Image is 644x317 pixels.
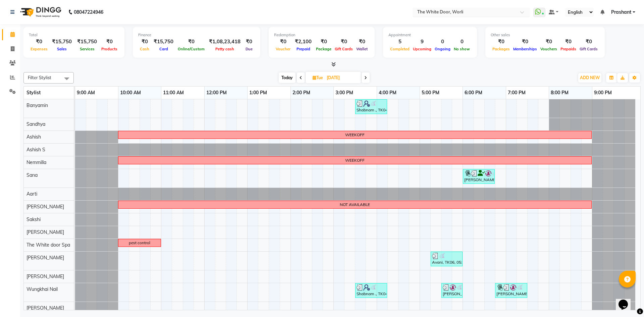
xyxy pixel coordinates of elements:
[433,38,452,46] div: 0
[138,32,255,38] div: Finance
[611,9,631,16] span: Prashant
[295,47,312,51] span: Prepaid
[578,73,601,83] button: ADD NEW
[176,38,206,46] div: ₹0
[578,38,599,46] div: ₹0
[28,75,51,80] span: Filter Stylist
[26,204,64,210] span: [PERSON_NAME]
[292,38,314,46] div: ₹2,100
[26,90,41,96] span: Stylist
[26,229,64,235] span: [PERSON_NAME]
[420,88,441,98] a: 5:00 PM
[491,47,512,51] span: Packages
[592,88,613,98] a: 9:00 PM
[129,240,150,246] div: pest control
[138,38,151,46] div: ₹0
[616,290,637,310] iframe: chat widget
[539,47,559,51] span: Vouchers
[559,47,578,51] span: Prepaids
[539,38,559,46] div: ₹0
[578,47,599,51] span: Gift Cards
[388,47,411,51] span: Completed
[74,3,103,21] b: 08047224946
[161,88,185,98] a: 11:00 AM
[26,102,48,108] span: Banyamin
[333,47,355,51] span: Gift Cards
[138,47,151,51] span: Cash
[78,47,96,51] span: Services
[452,38,472,46] div: 0
[411,47,433,51] span: Upcoming
[26,134,41,140] span: Ashish
[26,172,38,178] span: Sana
[463,88,484,98] a: 6:00 PM
[496,284,527,297] div: [PERSON_NAME], TK05, 06:45 PM-07:30 PM, Gel Polish Removal
[274,32,369,38] div: Redemption
[26,159,46,165] span: Nemmilla
[325,73,358,83] input: 2025-09-23
[377,88,398,98] a: 4:00 PM
[26,273,64,279] span: [PERSON_NAME]
[274,38,292,46] div: ₹0
[388,38,411,46] div: 5
[334,88,355,98] a: 3:00 PM
[355,38,369,46] div: ₹0
[26,242,70,248] span: The White door Spa
[118,88,143,98] a: 10:00 AM
[75,88,97,98] a: 9:00 AM
[549,88,570,98] a: 8:00 PM
[559,38,578,46] div: ₹0
[151,38,176,46] div: ₹15,750
[26,305,64,311] span: [PERSON_NAME]
[291,88,312,98] a: 2:00 PM
[214,47,236,51] span: Petty cash
[314,47,333,51] span: Package
[26,147,45,153] span: Ashish S
[74,38,100,46] div: ₹15,750
[345,132,365,138] div: WEEKOFF
[29,32,119,38] div: Total
[512,38,539,46] div: ₹0
[29,38,49,46] div: ₹0
[355,47,369,51] span: Wallet
[17,3,63,21] img: logo
[243,38,255,46] div: ₹0
[205,88,228,98] a: 12:00 PM
[314,38,333,46] div: ₹0
[176,47,206,51] span: Online/Custom
[452,47,472,51] span: No show
[580,75,600,80] span: ADD NEW
[49,38,74,46] div: ₹15,750
[340,202,370,208] div: NOT AVAILABLE
[356,100,386,113] div: Shabnam ., TK04, 03:30 PM-04:15 PM, TWD Classic Pedicure
[26,255,64,261] span: [PERSON_NAME]
[248,88,269,98] a: 1:00 PM
[491,32,599,38] div: Other sales
[279,72,296,83] span: Today
[158,47,170,51] span: Card
[244,47,254,51] span: Due
[356,284,386,297] div: Shabnam ., TK04, 03:30 PM-04:15 PM, TWD Classic Manicure
[464,170,494,183] div: [PERSON_NAME] SHETTH, TK05, 06:00 PM-06:45 PM, BR In Chair Radiant glow
[274,47,292,51] span: Voucher
[26,191,37,197] span: Aarti
[431,253,462,265] div: Avani, TK06, 05:15 PM-06:00 PM, Hair wash & Styling long length
[26,216,41,222] span: Sakshi
[442,284,462,297] div: [PERSON_NAME], TK05, 05:30 PM-06:00 PM, Long Last Gel Polish
[100,38,119,46] div: ₹0
[29,47,49,51] span: Expenses
[433,47,452,51] span: Ongoing
[512,47,539,51] span: Memberships
[55,47,68,51] span: Sales
[206,38,243,46] div: ₹1,08,23,418
[491,38,512,46] div: ₹0
[333,38,355,46] div: ₹0
[26,121,45,127] span: Sandhya
[411,38,433,46] div: 9
[388,32,472,38] div: Appointment
[345,157,365,163] div: WEEKOFF
[26,286,58,292] span: Wungkhai Nail
[506,88,527,98] a: 7:00 PM
[311,75,325,80] span: Tue
[100,47,119,51] span: Products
